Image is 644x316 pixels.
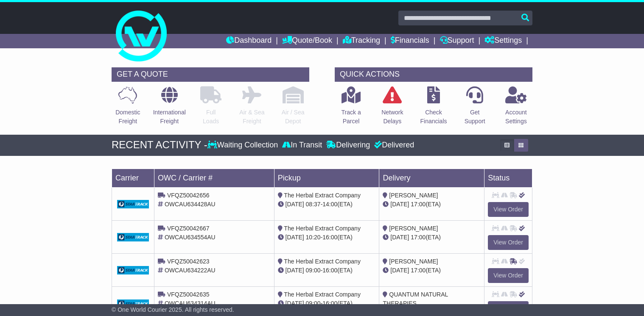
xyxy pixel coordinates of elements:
[335,67,532,82] div: QUICK ACTIONS
[284,225,361,232] span: The Herbal Extract Company
[286,201,304,208] span: [DATE]
[383,233,481,242] div: (ETA)
[278,233,376,242] div: - (ETA)
[383,291,448,307] span: QUANTUM NATURAL THERAPIES
[165,267,216,274] span: OWCAU634222AU
[383,266,481,275] div: (ETA)
[167,192,210,199] span: VFQZ50042656
[284,258,361,265] span: The Herbal Extract Company
[390,234,409,241] span: [DATE]
[420,86,447,130] a: CheckFinancials
[286,267,304,274] span: [DATE]
[389,258,438,265] span: [PERSON_NAME]
[115,108,140,126] p: Domestic Freight
[286,234,304,241] span: [DATE]
[167,225,210,232] span: VFQZ50042667
[488,235,529,250] a: View Order
[391,34,429,48] a: Financials
[484,34,522,48] a: Settings
[505,108,527,126] p: Account Settings
[117,233,149,241] img: GetCarrierServiceDarkLogo
[420,108,447,126] p: Check Financials
[306,267,321,274] span: 09:00
[239,108,264,126] p: Air & Sea Freight
[488,301,529,316] a: View Order
[342,108,361,126] p: Track a Parcel
[383,200,481,209] div: (ETA)
[117,299,149,308] img: GetCarrierServiceDarkLogo
[322,300,337,307] span: 16:00
[112,139,207,151] div: RECENT ACTIVITY -
[153,108,186,126] p: International Freight
[167,258,210,265] span: VFQZ50042623
[390,201,409,208] span: [DATE]
[324,141,372,150] div: Delivering
[226,34,272,48] a: Dashboard
[112,306,234,313] span: © One World Courier 2025. All rights reserved.
[282,108,305,126] p: Air / Sea Depot
[379,169,484,187] td: Delivery
[284,192,361,199] span: The Herbal Extract Company
[278,299,376,308] div: - (ETA)
[488,202,529,217] a: View Order
[200,108,221,126] p: Full Loads
[322,234,337,241] span: 16:00
[278,200,376,209] div: - (ETA)
[115,86,140,130] a: DomesticFreight
[440,34,474,48] a: Support
[153,86,186,130] a: InternationalFreight
[484,169,532,187] td: Status
[207,141,280,150] div: Waiting Collection
[282,34,332,48] a: Quote/Book
[165,201,216,208] span: OWCAU634428AU
[284,291,361,298] span: The Herbal Extract Company
[286,300,304,307] span: [DATE]
[322,201,337,208] span: 14:00
[341,86,361,130] a: Track aParcel
[389,225,438,232] span: [PERSON_NAME]
[306,201,321,208] span: 08:37
[505,86,527,130] a: AccountSettings
[167,291,210,298] span: VFQZ50042635
[112,67,309,82] div: GET A QUOTE
[343,34,380,48] a: Tracking
[464,86,486,130] a: GetSupport
[306,234,321,241] span: 10:20
[488,268,529,283] a: View Order
[465,108,485,126] p: Get Support
[381,86,403,130] a: NetworkDelays
[165,234,216,241] span: OWCAU634554AU
[411,267,426,274] span: 17:00
[112,169,154,187] td: Carrier
[165,300,216,307] span: OWCAU634314AU
[390,267,409,274] span: [DATE]
[322,267,337,274] span: 16:00
[372,141,414,150] div: Delivered
[389,192,438,199] span: [PERSON_NAME]
[306,300,321,307] span: 09:00
[411,201,426,208] span: 17:00
[381,108,403,126] p: Network Delays
[117,266,149,274] img: GetCarrierServiceDarkLogo
[274,169,379,187] td: Pickup
[278,266,376,275] div: - (ETA)
[411,234,426,241] span: 17:00
[154,169,274,187] td: OWC / Carrier #
[280,141,324,150] div: In Transit
[117,200,149,208] img: GetCarrierServiceDarkLogo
